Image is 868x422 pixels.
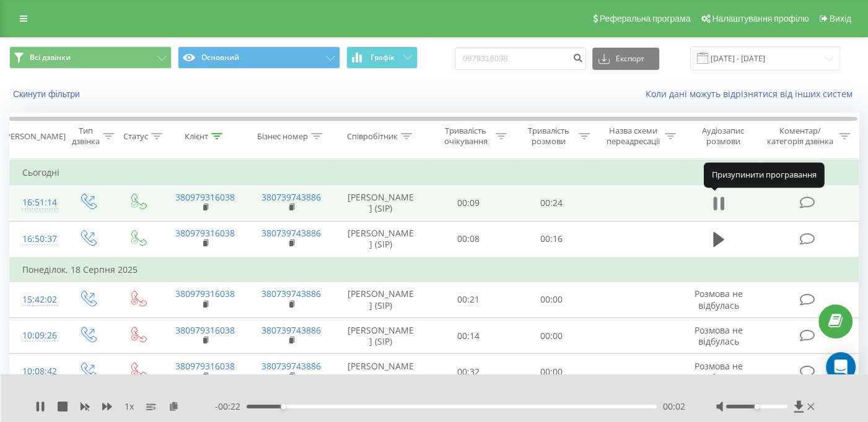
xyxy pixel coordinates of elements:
td: 00:32 [427,354,511,390]
a: 380739743886 [261,288,321,299]
a: 380739743886 [261,360,321,372]
td: Сьогодні [10,160,859,185]
td: [PERSON_NAME] (SIP) [335,185,427,221]
span: Вихід [830,14,851,24]
div: 10:08:42 [22,360,50,384]
span: Графік [370,53,395,62]
input: Пошук за номером [455,48,586,70]
div: Аудіозапис розмови [690,126,755,147]
div: [PERSON_NAME] [3,131,66,142]
a: 380739743886 [261,227,321,239]
span: - 00:22 [215,400,247,413]
button: Графік [346,46,418,69]
span: Реферальна програма [600,14,691,24]
a: 380739743886 [261,324,321,336]
span: Налаштування профілю [712,14,809,24]
div: Бізнес номер [257,131,308,142]
td: 00:09 [427,185,511,221]
a: 380739743886 [261,191,321,203]
td: 00:00 [510,282,593,317]
div: Open Intercom Messenger [826,352,856,382]
span: Всі дзвінки [30,53,71,62]
td: 00:24 [510,185,593,221]
button: Всі дзвінки [9,46,172,69]
td: [PERSON_NAME] (SIP) [335,354,427,390]
div: 10:09:26 [22,324,50,348]
td: Понеділок, 18 Серпня 2025 [10,257,859,282]
div: 15:42:02 [22,288,50,312]
span: Розмова не відбулась [695,324,743,347]
td: 00:00 [510,318,593,354]
a: 380979316038 [175,227,235,239]
div: 16:51:14 [22,191,50,215]
span: Розмова не відбулась [695,360,743,383]
span: Розмова не відбулась [695,288,743,311]
a: 380979316038 [175,324,235,336]
td: 00:00 [510,354,593,390]
a: 380979316038 [175,191,235,203]
a: Коли дані можуть відрізнятися вiд інших систем [646,88,859,100]
a: 380979316038 [175,288,235,299]
td: 00:08 [427,221,511,257]
div: Тривалість розмови [521,126,576,147]
span: 1 x [125,400,134,413]
div: Клієнт [185,131,208,142]
div: Коментар/категорія дзвінка [763,126,836,147]
td: [PERSON_NAME] (SIP) [335,318,427,354]
div: Назва схеми переадресації [604,126,662,147]
button: Основний [178,46,340,69]
td: [PERSON_NAME] (SIP) [335,282,427,317]
td: [PERSON_NAME] (SIP) [335,221,427,257]
div: Тривалість очікування [439,126,493,147]
div: Тип дзвінка [72,126,100,147]
div: Призупинити програвання [704,163,825,187]
div: Співробітник [347,131,398,142]
td: 00:21 [427,282,511,317]
div: Accessibility label [755,404,760,409]
div: Accessibility label [281,404,286,409]
a: 380979316038 [175,360,235,372]
button: Скинути фільтри [9,88,86,100]
span: 00:02 [663,400,685,413]
div: 16:50:37 [22,227,50,251]
div: Статус [123,131,148,142]
button: Експорт [592,48,659,70]
td: 00:16 [510,221,593,257]
td: 00:14 [427,318,511,354]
